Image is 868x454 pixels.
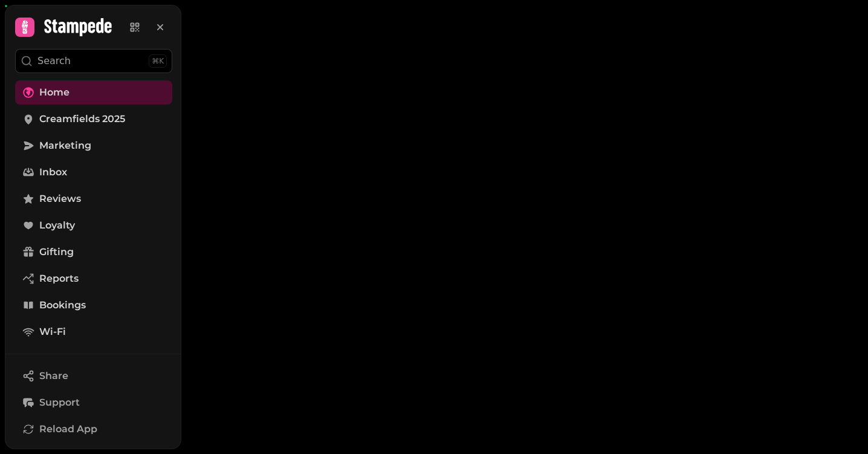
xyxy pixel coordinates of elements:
span: Home [39,85,70,100]
a: Reports [15,267,172,291]
a: Inbox [15,160,172,184]
span: Reload App [39,422,97,436]
a: Reviews [15,187,172,211]
a: Bookings [15,293,172,317]
button: Share [15,364,172,388]
span: Creamfields 2025 [39,112,125,126]
a: Creamfields 2025 [15,107,172,131]
a: Loyalty [15,213,172,238]
span: Marketing [39,138,91,153]
span: Reviews [39,192,81,206]
a: Wi-Fi [15,320,172,344]
span: Loyalty [39,218,75,233]
a: Home [15,80,172,105]
a: Gifting [15,240,172,264]
a: Marketing [15,134,172,158]
div: ⌘K [149,54,167,68]
button: Support [15,391,172,415]
p: Search [37,54,71,68]
span: Gifting [39,245,74,259]
button: Search⌘K [15,49,172,73]
span: Bookings [39,298,86,313]
span: Support [39,395,80,410]
span: Inbox [39,165,67,180]
span: Wi-Fi [39,325,66,339]
button: Reload App [15,417,172,441]
span: Share [39,369,68,383]
span: Reports [39,271,79,286]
